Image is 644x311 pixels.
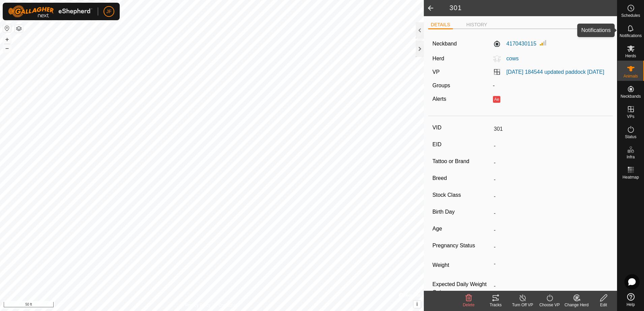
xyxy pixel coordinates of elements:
[493,40,536,48] label: 4170430115
[536,302,563,308] div: Choose VP
[620,34,642,38] span: Notifications
[506,69,604,75] a: [DATE] 184544 updated paddock [DATE]
[15,25,23,33] button: Map Layers
[563,302,590,308] div: Change Herd
[501,56,519,61] span: cows
[441,4,617,12] h2: 301
[106,8,112,15] span: JF
[621,13,640,18] span: Schedules
[625,135,636,139] span: Status
[620,94,641,98] span: Neckbands
[626,155,635,159] span: Infra
[433,191,491,199] label: Stock Class
[433,40,457,48] label: Neckband
[433,69,440,75] label: VP
[463,303,475,307] span: Delete
[433,56,444,61] label: Herd
[539,39,547,47] img: Signal strength
[8,5,92,18] img: Gallagher Logo
[493,96,500,103] button: Ae
[218,302,238,308] a: Contact Us
[482,302,509,308] div: Tracks
[433,83,450,88] label: Groups
[509,302,536,308] div: Turn Off VP
[3,24,11,32] button: Reset Map
[433,258,491,272] label: Weight
[433,157,491,166] label: Tattoo or Brand
[433,140,491,149] label: EID
[433,224,491,233] label: Age
[622,175,639,179] span: Heatmap
[490,82,611,90] div: -
[433,96,446,102] label: Alerts
[433,241,491,250] label: Pregnancy Status
[433,123,491,132] label: VID
[185,302,210,308] a: Privacy Policy
[433,280,491,297] label: Expected Daily Weight Gain
[617,290,644,309] a: Help
[416,301,418,307] span: i
[590,302,617,308] div: Edit
[433,208,491,216] label: Birth Day
[428,21,453,29] li: DETAILS
[464,21,490,28] li: HISTORY
[3,35,11,43] button: +
[413,301,421,308] button: i
[623,74,638,78] span: Animals
[627,115,634,119] span: VPs
[433,174,491,183] label: Breed
[625,54,636,58] span: Herds
[3,44,11,52] button: –
[626,303,635,307] span: Help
